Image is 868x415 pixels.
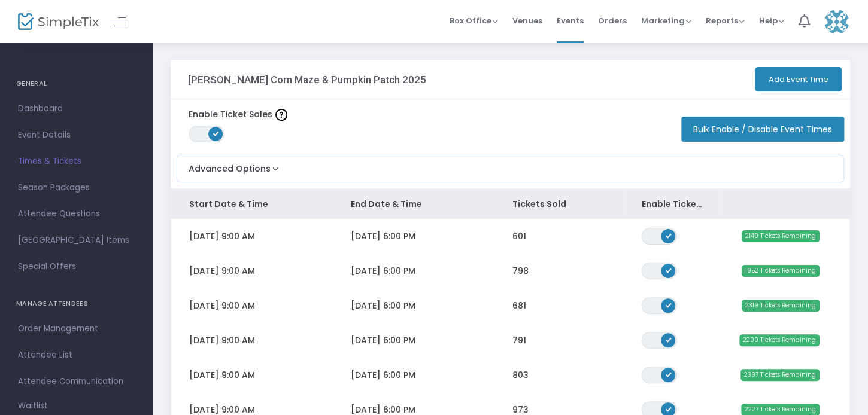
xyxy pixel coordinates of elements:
span: Waitlist [18,400,48,412]
span: Attendee Questions [18,206,135,222]
th: End Date & Time [333,189,494,219]
span: Marketing [641,15,691,26]
label: Enable Ticket Sales [189,108,287,121]
span: ON [213,130,219,136]
span: Box Office [450,15,498,26]
span: 2397 Tickets Remaining [740,369,820,381]
h3: [PERSON_NAME] Corn Maze & Pumpkin Patch 2025 [188,74,426,86]
span: [DATE] 6:00 PM [351,369,415,381]
span: [DATE] 9:00 AM [189,369,255,381]
span: ON [666,267,672,273]
span: 803 [512,369,529,381]
img: question-mark [275,109,287,121]
span: [DATE] 6:00 PM [351,265,415,277]
span: ON [666,336,672,342]
button: Bulk Enable / Disable Event Times [681,117,844,142]
span: Order Management [18,321,135,337]
th: Start Date & Time [171,189,333,219]
span: 1952 Tickets Remaining [742,265,820,277]
span: 2319 Tickets Remaining [742,300,820,312]
span: [DATE] 6:00 PM [351,334,415,346]
th: Tickets Sold [494,189,624,219]
span: Venues [512,5,542,36]
h4: GENERAL [16,72,136,96]
span: 601 [512,230,526,242]
span: 2149 Tickets Remaining [742,230,820,242]
span: [DATE] 9:00 AM [189,265,255,277]
span: Event Details [18,127,135,143]
span: Attendee List [18,347,135,363]
span: 798 [512,265,529,277]
span: ON [666,232,672,238]
span: ON [666,371,672,377]
span: ON [666,301,672,307]
span: [DATE] 6:00 PM [351,230,415,242]
span: 2209 Tickets Remaining [739,334,820,346]
h4: MANAGE ATTENDEES [16,292,136,316]
span: 791 [512,334,526,346]
th: Enable Ticket Sales [623,189,720,219]
span: ON [666,405,672,411]
button: Add Event Time [755,67,842,91]
span: Dashboard [18,101,135,117]
span: Events [557,5,584,36]
span: Help [759,15,784,26]
span: Season Packages [18,180,135,196]
span: [DATE] 9:00 AM [189,300,255,312]
span: [GEOGRAPHIC_DATA] Items [18,233,135,248]
span: [DATE] 9:00 AM [189,334,255,346]
span: Attendee Communication [18,374,135,389]
span: 681 [512,300,526,312]
span: Times & Tickets [18,154,135,169]
span: Special Offers [18,259,135,274]
span: Reports [706,15,745,26]
span: [DATE] 9:00 AM [189,230,255,242]
span: [DATE] 6:00 PM [351,300,415,312]
button: Advanced Options [177,155,281,175]
span: Orders [598,5,627,36]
